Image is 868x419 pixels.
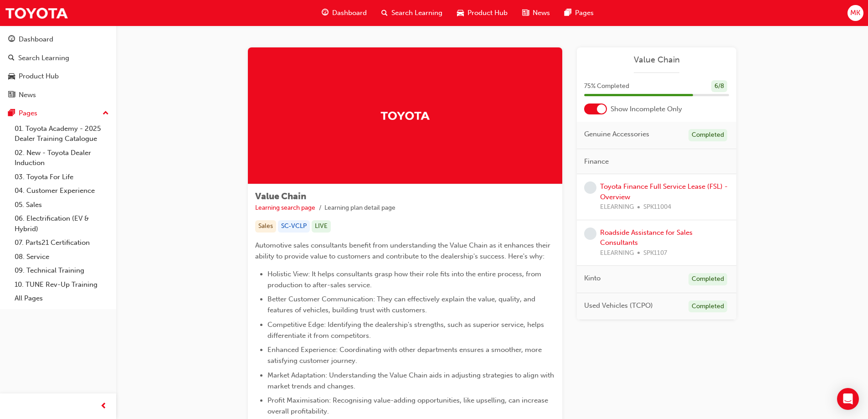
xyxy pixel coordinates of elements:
[11,198,113,212] a: 05. Sales
[688,300,727,313] div: Completed
[467,8,508,18] span: Product Hub
[255,220,276,233] div: Sales
[19,71,59,82] div: Product Hub
[100,401,107,412] span: prev-icon
[584,156,609,167] span: Finance
[557,4,601,22] a: pages-iconPages
[267,396,550,415] span: Profit Maximisation: Recognising value-adding opportunities, like upselling, can increase overall...
[565,7,571,19] span: pages-icon
[255,241,552,260] span: Automotive sales consultants benefit from understanding the Value Chain as it enhances their abil...
[5,3,68,23] img: Trak
[314,4,374,22] a: guage-iconDashboard
[267,346,544,365] span: Enhanced Experience: Coordinating with other departments ensures a smoother, more satisfying cust...
[4,31,113,48] a: Dashboard
[312,220,331,233] div: LIVE
[688,129,727,141] div: Completed
[8,109,15,118] span: pages-icon
[584,228,596,240] span: learningRecordVerb_NONE-icon
[332,8,367,18] span: Dashboard
[8,54,15,62] span: search-icon
[584,300,653,311] span: Used Vehicles (TCPO)
[8,91,15,99] span: news-icon
[711,80,727,93] div: 6 / 8
[267,295,537,314] span: Better Customer Communication: They can effectively explain the value, quality, and features of v...
[584,273,601,284] span: Kinto
[255,204,315,212] a: Learning search page
[380,108,430,124] img: Trak
[103,108,109,119] span: up-icon
[322,7,329,19] span: guage-icon
[600,228,693,247] a: Roadside Assistance for Sales Consultants
[391,8,442,18] span: Search Learning
[575,8,594,18] span: Pages
[600,202,634,212] span: ELEARNING
[584,129,649,140] span: Genuine Accessories
[4,68,113,85] a: Product Hub
[278,220,310,233] div: SC-VCLP
[611,104,682,114] span: Show Incomplete Only
[522,7,529,19] span: news-icon
[850,8,860,18] span: MK
[8,36,15,44] span: guage-icon
[600,248,634,259] span: ELEARNING
[4,50,113,67] a: Search Learning
[381,7,388,19] span: search-icon
[533,8,550,18] span: News
[19,108,37,119] div: Pages
[11,278,113,292] a: 10. TUNE Rev-Up Training
[324,203,395,213] li: Learning plan detail page
[267,270,543,289] span: Holistic View: It helps consultants grasp how their role fits into the entire process, from produ...
[457,7,464,19] span: car-icon
[4,105,113,122] button: Pages
[11,250,113,264] a: 08. Service
[19,34,53,45] div: Dashboard
[688,273,727,285] div: Completed
[584,181,596,194] span: learningRecordVerb_NONE-icon
[837,388,859,410] div: Open Intercom Messenger
[11,170,113,184] a: 03. Toyota For Life
[8,72,15,81] span: car-icon
[11,184,113,198] a: 04. Customer Experience
[600,182,728,201] a: Toyota Finance Full Service Lease (FSL) - Overview
[11,264,113,278] a: 09. Technical Training
[255,191,306,202] span: Value Chain
[374,4,450,22] a: search-iconSearch Learning
[11,122,113,146] a: 01. Toyota Academy - 2025 Dealer Training Catalogue
[267,371,556,390] span: Market Adaptation: Understanding the Value Chain aids in adjusting strategies to align with marke...
[18,53,69,63] div: Search Learning
[584,55,729,65] a: Value Chain
[267,321,546,340] span: Competitive Edge: Identifying the dealership's strengths, such as superior service, helps differe...
[515,4,557,22] a: news-iconNews
[11,291,113,305] a: All Pages
[4,29,113,105] button: DashboardSearch LearningProduct HubNews
[19,90,36,100] div: News
[11,236,113,250] a: 07. Parts21 Certification
[847,5,863,21] button: MK
[4,87,113,103] a: News
[450,4,515,22] a: car-iconProduct Hub
[11,146,113,170] a: 02. New - Toyota Dealer Induction
[584,81,629,92] span: 75 % Completed
[643,248,667,259] span: SPK1107
[643,202,671,212] span: SPK11004
[11,212,113,236] a: 06. Electrification (EV & Hybrid)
